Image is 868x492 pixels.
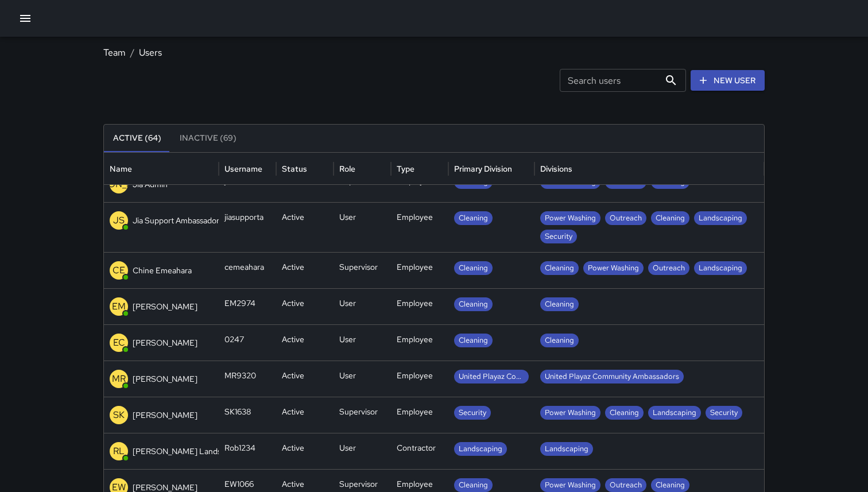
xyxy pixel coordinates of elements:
p: EM [112,300,126,313]
div: Employee [391,288,448,324]
div: Role [339,164,355,174]
div: User [334,361,391,397]
p: [PERSON_NAME] [133,301,197,312]
div: Supervisor [334,252,391,288]
li: / [130,46,134,60]
div: Employee [391,397,448,433]
a: Team [103,47,126,59]
span: Cleaning [454,262,493,274]
div: User [334,324,391,361]
span: Cleaning [540,335,579,346]
span: Cleaning [454,212,493,224]
span: Cleaning [454,335,493,346]
p: MR [112,372,126,386]
div: Type [397,164,414,174]
div: Primary Division [454,164,512,174]
div: Username [224,164,262,174]
span: Outreach [605,212,646,224]
div: Contractor [391,433,448,469]
p: [PERSON_NAME] Landscaper [133,445,241,457]
div: Active [276,202,334,252]
div: Active [276,361,334,397]
div: cemeahara [219,252,276,288]
span: Cleaning [651,479,689,491]
div: Divisions [540,164,572,174]
span: Cleaning [605,407,644,419]
span: Security [706,407,742,419]
div: jiasupporta [219,202,276,252]
p: [PERSON_NAME] [133,373,197,385]
div: Employee [391,324,448,361]
span: Landscaping [540,443,593,455]
div: Supervisor [334,397,391,433]
span: Cleaning [651,212,689,224]
span: United Playaz Community Ambassadors [454,371,529,382]
a: Users [139,47,162,59]
p: EC [113,336,125,350]
div: User [334,288,391,324]
span: Cleaning [454,299,493,310]
p: SK [113,408,125,422]
p: Chine Emeahara [133,265,192,276]
span: Power Washing [540,407,600,419]
div: Active [276,397,334,433]
div: Active [276,324,334,361]
div: Rob1234 [219,433,276,469]
p: CE [113,264,125,277]
span: Landscaping [694,212,747,224]
span: Landscaping [694,262,747,274]
span: United Playaz Community Ambassadors [540,371,684,382]
span: Outreach [605,479,646,491]
p: Jia Support Ambassador [133,215,219,226]
div: 0247 [219,324,276,361]
div: Active [276,433,334,469]
span: Cleaning [540,262,579,274]
span: Outreach [648,262,689,274]
div: User [334,202,391,252]
div: SK1638 [219,397,276,433]
div: Employee [391,252,448,288]
p: [PERSON_NAME] [133,337,197,348]
span: Security [454,407,491,419]
span: Power Washing [583,262,644,274]
div: Name [110,164,132,174]
div: Employee [391,202,448,252]
p: JS [113,214,125,227]
button: Active (64) [104,125,170,152]
span: Cleaning [540,299,579,310]
div: Status [282,164,307,174]
div: User [334,433,391,469]
span: Power Washing [540,479,600,491]
span: Landscaping [454,443,507,455]
p: RL [113,444,125,458]
button: Inactive (69) [170,125,246,152]
span: Landscaping [648,407,701,419]
span: Power Washing [540,212,600,224]
div: Employee [391,361,448,397]
span: Security [540,231,577,242]
p: [PERSON_NAME] [133,409,197,421]
div: Active [276,288,334,324]
span: Cleaning [454,479,493,491]
div: EM2974 [219,288,276,324]
a: New User [691,70,765,91]
div: Active [276,252,334,288]
div: MR9320 [219,361,276,397]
